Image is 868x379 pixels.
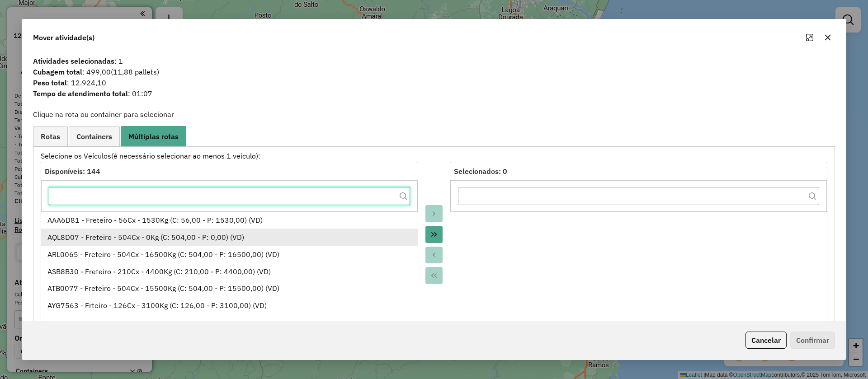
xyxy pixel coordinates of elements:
button: Move All to Target [425,226,443,243]
span: : 1 [28,56,840,66]
div: AQL8D07 - Freteiro - 504Cx - 0Kg (C: 504,00 - P: 0,00) (VD) [47,232,412,243]
span: (é necessário selecionar ao menos 1 veículo) [111,151,258,160]
button: Maximize [802,30,817,45]
label: Selecione os Veículos : [41,150,260,161]
span: : 01:07 [28,88,840,99]
strong: Tempo de atendimento total [33,89,128,98]
div: AAA6D81 - Freteiro - 56Cx - 1530Kg (C: 56,00 - P: 1530,00) (VD) [47,215,412,225]
div: BCY8J18 - Freteiro - 140Cx - 1530Kg (C: 140,00 - P: 1530,00) (VD) [47,317,412,328]
strong: Atividades selecionadas [33,56,114,66]
label: Clique na rota ou container para selecionar [33,109,174,120]
strong: Peso total [33,78,67,87]
div: ATB0077 - Freteiro - 504Cx - 15500Kg (C: 504,00 - P: 15500,00) (VD) [47,283,412,294]
span: Mover atividade(s) [33,32,94,43]
span: Rotas [41,133,60,140]
span: Múltiplas rotas [128,133,179,140]
div: AYG7563 - Frteiro - 126Cx - 3100Kg (C: 126,00 - P: 3100,00) (VD) [47,300,412,311]
span: : 12.924,10 [28,77,840,88]
span: : 499,00 [28,66,840,77]
div: ASB8B30 - Freteiro - 210Cx - 4400Kg (C: 210,00 - P: 4400,00) (VD) [47,266,412,277]
div: Selecionados: 0 [454,166,823,177]
button: Cancelar [745,332,787,349]
div: ARL0065 - Freteiro - 504Cx - 16500Kg (C: 504,00 - P: 16500,00) (VD) [47,249,412,260]
span: (11,88 pallets) [111,67,159,76]
strong: Cubagem total [33,67,82,76]
div: Disponíveis: 144 [45,166,414,177]
span: Containers [76,133,112,140]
